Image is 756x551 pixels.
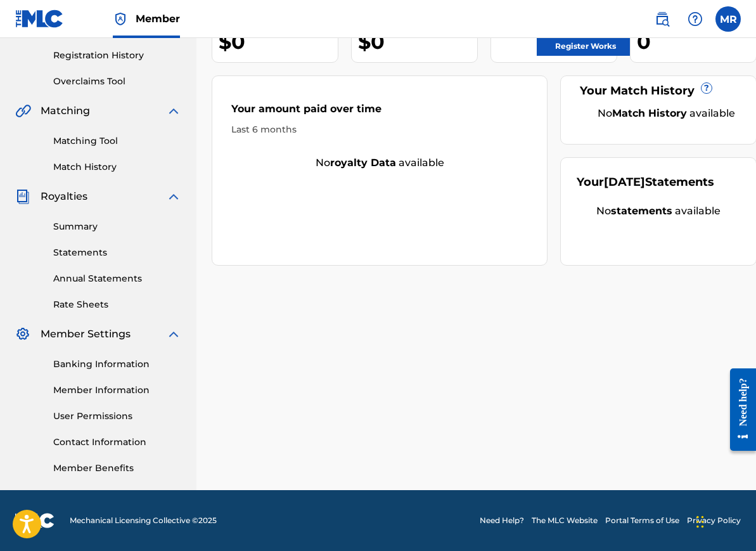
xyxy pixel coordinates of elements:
img: expand [166,327,181,342]
a: Privacy Policy [687,515,741,526]
span: Member [136,11,180,26]
div: No available [593,106,740,121]
div: Your Statements [577,174,714,191]
img: Royalties [15,189,30,204]
img: Matching [15,103,31,119]
img: Member Settings [15,327,30,342]
strong: statements [611,205,672,217]
img: Top Rightsholder [113,11,128,27]
a: Rate Sheets [53,298,181,311]
strong: royalty data [330,157,396,169]
a: Member Information [53,384,181,397]
div: User Menu [715,6,741,32]
a: Statements [53,246,181,259]
a: Public Search [650,6,675,32]
strong: Match History [612,107,687,119]
div: 0 [637,27,756,56]
a: The MLC Website [532,515,598,526]
a: Summary [53,220,181,233]
a: Annual Statements [53,272,181,285]
img: MLC Logo [15,10,64,28]
div: No available [577,204,740,219]
a: Banking Information [53,358,181,371]
a: Register Works [537,37,634,56]
div: $0 [358,27,477,56]
a: Overclaims Tool [53,75,181,88]
a: Registration History [53,49,181,62]
div: Last 6 months [231,123,528,136]
img: search [655,11,670,27]
iframe: Resource Center [721,359,756,461]
div: $0 [219,27,338,56]
img: help [688,11,703,27]
a: Member Benefits [53,462,181,475]
div: Help [682,6,708,32]
a: Need Help? [480,515,524,526]
img: expand [166,189,181,204]
span: Matching [41,103,90,119]
span: Mechanical Licensing Collective © 2025 [70,515,217,526]
iframe: Chat Widget [693,490,756,551]
span: [DATE] [604,175,645,189]
div: No available [212,155,547,171]
a: Match History [53,160,181,174]
a: Contact Information [53,436,181,449]
img: expand [166,103,181,119]
div: Your Match History [577,82,740,100]
a: User Permissions [53,410,181,423]
span: Royalties [41,189,87,204]
div: Drag [696,503,704,541]
a: Portal Terms of Use [605,515,679,526]
span: Member Settings [41,327,131,342]
span: ? [702,83,712,93]
img: logo [15,513,54,528]
a: Matching Tool [53,134,181,148]
div: Your amount paid over time [231,101,528,123]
